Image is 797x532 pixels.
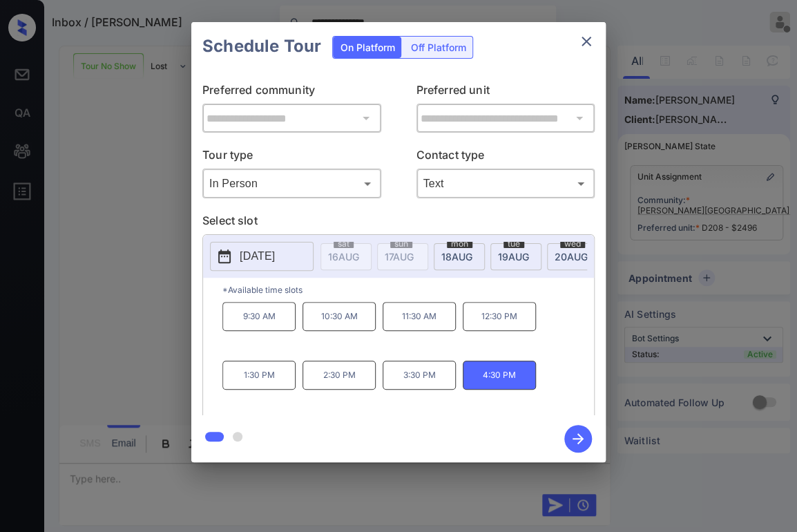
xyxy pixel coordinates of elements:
[556,421,600,457] button: btn-next
[240,248,275,265] p: [DATE]
[210,242,314,271] button: [DATE]
[416,82,595,104] p: Preferred unit
[573,28,600,55] button: close
[383,361,456,390] p: 3:30 PM
[503,240,524,248] span: tue
[434,243,485,270] div: date-select
[463,361,536,390] p: 4:30 PM
[222,278,594,302] p: *Available time slots
[547,243,598,270] div: date-select
[555,251,588,263] span: 20 AUG
[383,302,456,331] p: 11:30 AM
[202,212,595,234] p: Select slot
[416,146,595,169] p: Contact type
[202,146,381,169] p: Tour type
[222,361,296,390] p: 1:30 PM
[333,37,401,58] div: On Platform
[206,172,378,195] div: In Person
[420,172,592,195] div: Text
[303,361,376,390] p: 2:30 PM
[303,302,376,331] p: 10:30 AM
[441,251,472,263] span: 18 AUG
[463,302,536,331] p: 12:30 PM
[490,243,541,270] div: date-select
[403,37,472,58] div: Off Platform
[560,240,585,248] span: wed
[222,302,296,331] p: 9:30 AM
[447,240,472,248] span: mon
[191,22,332,70] h2: Schedule Tour
[202,82,381,104] p: Preferred community
[498,251,529,263] span: 19 AUG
